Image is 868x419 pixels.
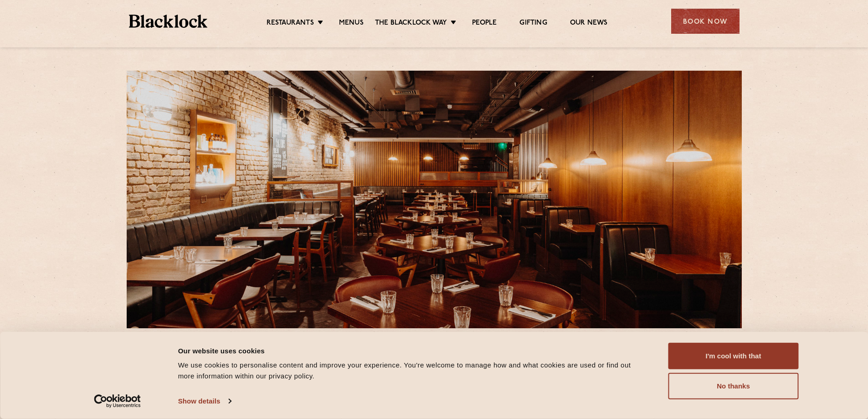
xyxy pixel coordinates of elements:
a: Restaurants [267,19,314,29]
button: I'm cool with that [668,343,799,369]
a: Gifting [519,19,547,29]
div: Our website uses cookies [178,345,648,356]
a: Menus [339,19,364,29]
div: Book Now [671,9,740,34]
img: BL_Textured_Logo-footer-cropped.svg [129,15,208,28]
a: Usercentrics Cookiebot - opens in a new window [77,394,157,408]
a: People [472,19,497,29]
div: We use cookies to personalise content and improve your experience. You're welcome to manage how a... [178,360,648,382]
a: Our News [570,19,608,29]
a: Show details [178,394,231,408]
button: No thanks [668,373,799,399]
a: The Blacklock Way [375,19,447,29]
